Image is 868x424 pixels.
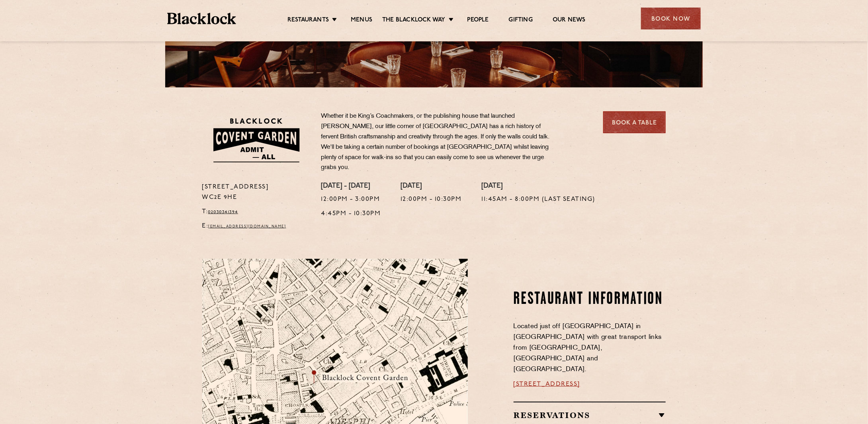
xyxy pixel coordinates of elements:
[209,225,286,228] a: [EMAIL_ADDRESS][DOMAIN_NAME]
[321,209,381,219] p: 4:45pm - 10:30pm
[641,8,701,29] div: Book Now
[208,210,239,214] a: 02030341394
[287,16,329,25] a: Restaurants
[467,16,489,25] a: People
[401,194,462,205] p: 12:00pm - 10:30pm
[202,182,309,203] p: [STREET_ADDRESS] WC2E 9HE
[321,182,381,191] h4: [DATE] - [DATE]
[514,323,662,373] span: Located just off [GEOGRAPHIC_DATA] in [GEOGRAPHIC_DATA] with great transport links from [GEOGRAPH...
[514,410,666,420] h2: Reservations
[401,182,462,191] h4: [DATE]
[482,182,596,191] h4: [DATE]
[202,221,309,231] p: E:
[167,13,236,24] img: BL_Textured_Logo-footer-cropped.svg
[509,16,533,25] a: Gifting
[321,194,381,205] p: 12:00pm - 3:00pm
[202,111,309,169] img: BLA_1470_CoventGarden_Website_Solid.svg
[351,16,372,25] a: Menus
[482,194,596,205] p: 11:45am - 8:00pm (Last Seating)
[603,111,666,133] a: Book a Table
[514,381,581,387] a: [STREET_ADDRESS]
[202,207,309,217] p: T:
[382,16,445,25] a: The Blacklock Way
[321,111,556,173] p: Whether it be King’s Coachmakers, or the publishing house that launched [PERSON_NAME], our little...
[514,290,666,309] h2: Restaurant information
[553,16,586,25] a: Our News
